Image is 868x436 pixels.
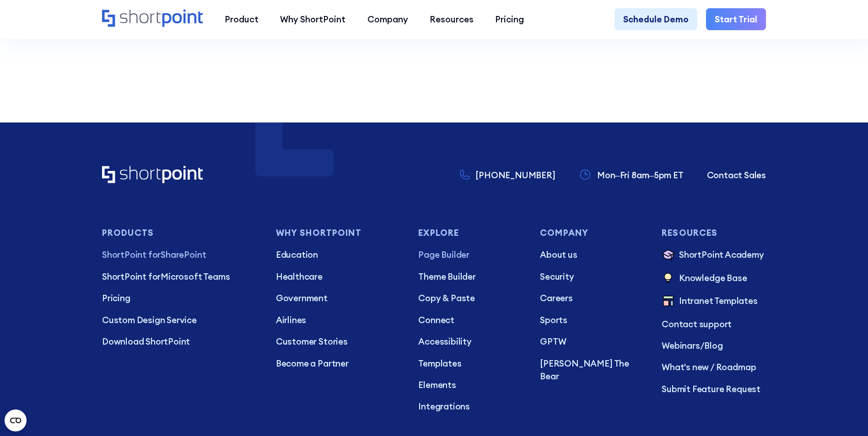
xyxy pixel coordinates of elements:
[102,314,259,326] a: Custom Design Service
[540,357,644,383] a: [PERSON_NAME] The Bear
[540,248,644,261] a: About us
[495,13,524,26] div: Pricing
[679,271,747,286] p: Knowledge Base
[102,271,161,282] span: ShortPoint for
[102,270,259,283] a: ShortPoint forMicrosoft Teams
[270,8,356,30] a: Why ShortPoint
[662,383,766,395] a: Submit Feature Request
[102,10,203,28] a: Home
[418,400,523,413] a: Integrations
[276,292,401,304] a: Government
[662,294,766,308] a: Intranet Templates
[707,169,766,181] a: Contact Sales
[102,249,161,260] span: ShortPoint for
[418,248,523,261] a: Page Builder
[679,294,758,308] p: Intranet Templates
[703,330,868,436] iframe: Chat Widget
[276,357,401,370] a: Become a Partner
[418,228,523,238] h3: Explore
[679,248,764,262] p: ShortPoint Academy
[276,248,401,261] a: Education
[540,228,644,238] h3: Company
[597,169,684,181] p: Mon–Fri 8am–5pm ET
[418,378,523,391] a: Elements
[367,13,408,26] div: Company
[662,339,766,352] p: /
[615,8,697,30] a: Schedule Demo
[214,8,269,30] a: Product
[276,270,401,283] a: Healthcare
[102,270,259,283] p: Microsoft Teams
[540,314,644,326] a: Sports
[280,13,345,26] div: Why ShortPoint
[540,335,644,348] a: GPTW
[540,270,644,283] a: Security
[662,248,766,262] a: ShortPoint Academy
[276,228,401,238] h3: Why Shortpoint
[102,228,259,238] h3: Products
[662,318,766,330] a: Contact support
[276,335,401,348] a: Customer Stories
[430,13,474,26] div: Resources
[662,271,766,286] a: Knowledge Base
[485,8,535,30] a: Pricing
[662,228,766,238] h3: Resources
[102,166,203,185] a: Home
[102,335,259,348] a: Download ShortPoint
[418,292,523,304] a: Copy & Paste
[662,340,700,351] a: Webinars
[706,8,766,30] a: Start Trial
[418,357,523,370] a: Templates
[475,169,555,181] p: [PHONE_NUMBER]
[225,13,259,26] div: Product
[102,248,259,261] p: SharePoint
[418,335,523,348] a: Accessibility
[356,8,419,30] a: Company
[418,314,523,326] a: Connect
[419,8,484,30] a: Resources
[540,292,644,304] a: Careers
[102,248,259,261] a: ShortPoint forSharePoint
[276,314,401,326] a: Airlines
[418,270,523,283] a: Theme Builder
[5,409,27,431] button: Open CMP widget
[662,361,766,373] a: What's new / Roadmap
[102,292,259,304] a: Pricing
[460,169,555,181] a: [PHONE_NUMBER]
